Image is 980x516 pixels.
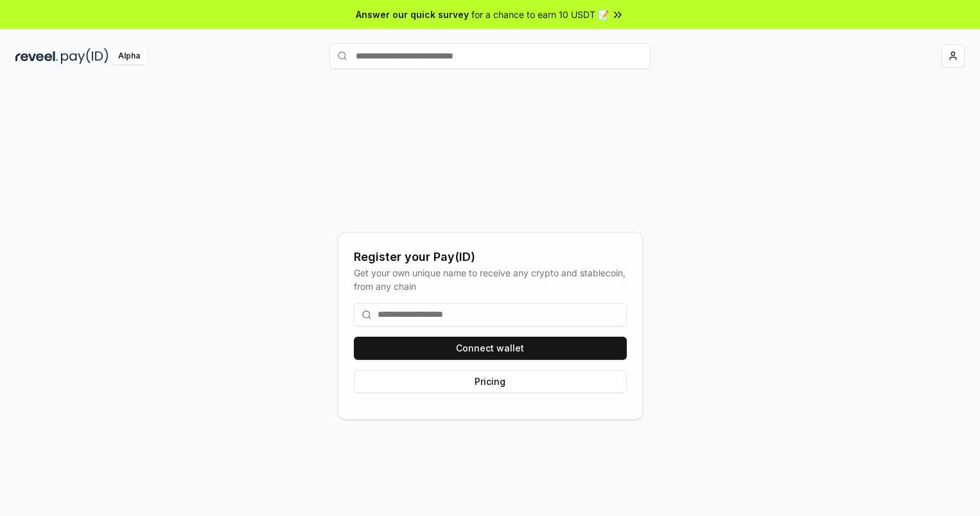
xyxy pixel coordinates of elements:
img: reveel_dark [15,48,58,64]
div: Get your own unique name to receive any crypto and stablecoin, from any chain [354,266,627,293]
img: pay_id [61,48,109,64]
button: Connect wallet [354,337,627,360]
span: Answer our quick survey [356,8,469,21]
div: Register your Pay(ID) [354,248,627,266]
button: Pricing [354,370,627,393]
div: Alpha [111,48,147,64]
span: for a chance to earn 10 USDT 📝 [471,8,609,21]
